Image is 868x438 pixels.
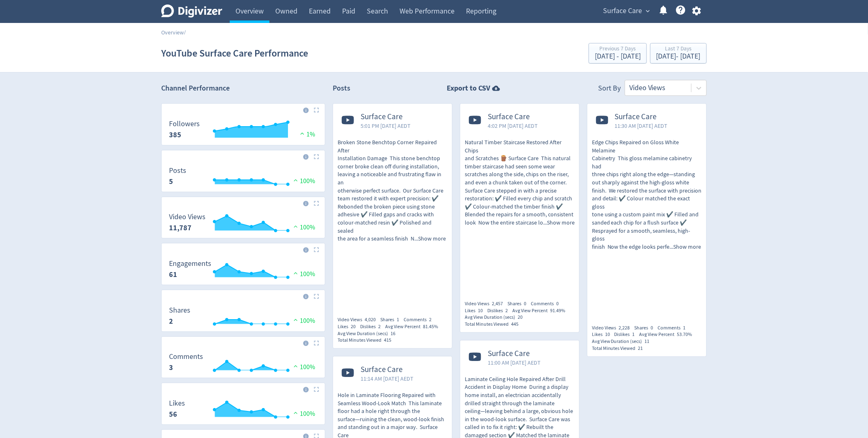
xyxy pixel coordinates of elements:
[333,83,350,96] h2: Posts
[338,170,443,186] span: leaving a noticeable and frustrating flaw in an
[338,203,435,210] span: Rebonded the broken piece using stone
[633,331,635,338] span: 1
[292,270,315,278] span: 100%
[587,255,706,317] iframe: https://www.youtube.com/watch?v=FzjCTmdcvZo
[292,410,300,416] img: positive-performance.svg
[638,345,643,352] span: 21
[292,177,315,185] span: 100%
[645,338,650,345] span: 11
[292,363,300,369] img: positive-performance.svg
[465,415,570,423] span: in the wood-look surface. Surface Care was
[169,399,185,408] dt: Likes
[338,211,434,218] span: adhesive ✔️ Filled gaps and cracks with
[169,352,203,361] dt: Comments
[592,243,670,250] span: finish Now the edge looks perfe
[615,122,668,130] span: 11:30 AM [DATE] AEDT
[292,177,300,183] img: positive-performance.svg
[595,53,641,60] div: [DATE] - [DATE]
[338,337,396,344] div: Total Minutes Viewed
[592,187,702,194] span: finish. We restored the surface with precision
[351,323,356,330] span: 20
[518,314,523,320] span: 20
[465,407,573,415] span: ceiling—leaving behind a large, obvious hole
[338,163,439,170] span: corner broke clean off during installation,
[592,338,654,345] div: Avg View Duration (secs)
[338,154,440,162] span: Installation Damage This stone benchtop
[512,307,570,314] div: Avg View Percent
[165,399,322,421] svg: Likes 56
[465,163,555,170] span: timber staircase had seen some wear
[556,300,559,307] span: 0
[465,219,543,226] span: look Now the entire staircase lo
[487,307,512,314] div: Dislikes
[298,130,315,138] span: 1%
[465,314,527,321] div: Avg View Duration (secs)
[488,359,541,367] span: 11:00 AM [DATE] AEDT
[378,323,381,330] span: 2
[314,387,319,392] img: Placeholder
[380,316,404,323] div: Shares
[488,349,541,359] span: Surface Care
[391,330,395,337] span: 16
[592,325,635,331] div: Video Views
[511,321,519,327] span: 445
[592,179,690,186] span: out sharply against the high-gloss white
[169,166,186,175] dt: Posts
[550,307,565,314] span: 91.49%
[169,363,173,372] strong: 3
[429,316,432,323] span: 2
[384,337,391,343] span: 415
[507,300,531,307] div: Shares
[656,53,701,60] div: [DATE] - [DATE]
[169,259,211,268] dt: Engagements
[465,203,563,210] span: ✔️ Colour-matched the timber finish ✔️
[674,243,701,250] span: Show more
[314,340,319,346] img: Placeholder
[492,300,503,307] span: 2,457
[465,423,553,431] span: called in to fix it right: ✔️ Rebuilt the
[397,316,399,323] span: 1
[488,112,538,122] span: Surface Care
[292,223,315,231] span: 100%
[447,83,491,93] strong: Export to CSV
[465,307,487,314] div: Likes
[169,177,173,186] strong: 5
[650,43,707,64] button: Last 7 Days[DATE]- [DATE]
[592,138,681,154] span: Edge Chips Repaired on Gloss White Melamine
[465,187,557,194] span: Surface Care stepped in with a precise
[161,29,184,36] a: Overview
[531,300,563,307] div: Comments
[658,325,690,331] div: Comments
[365,316,376,323] span: 4,020
[592,154,694,170] span: Cabinetry This gloss melamine cabinetry had
[338,399,442,407] span: Seamless Wood-Look Match This laminate
[333,104,452,311] a: Surface Care5:01 PM [DATE] AEDTBroken Stone Benchtop Corner Repaired AfterInstallation Damage Thi...
[314,107,319,113] img: Placeholder
[314,294,319,299] img: Placeholder
[338,235,414,242] span: the area for a seamless finish N
[460,104,579,295] a: Surface Care4:02 PM [DATE] AEDTNatural Timber Staircase Restored After Chipsand Scratches 🪵 Surfa...
[361,374,413,383] span: 11:14 AM [DATE] AEDT
[683,325,686,331] span: 1
[314,154,319,159] img: Placeholder
[465,170,569,178] span: scratches along the side, chips on the riser,
[592,219,687,226] span: sanded each chip for a flush surface ✔️
[333,247,452,309] iframe: https://www.youtube.com/watch?v=JHq7ZEMPZxI
[592,345,648,352] div: Total Minutes Viewed
[292,223,300,229] img: positive-performance.svg
[656,46,701,53] div: Last 7 Days
[292,363,315,371] span: 100%
[465,154,571,162] span: and Scratches 🪵 Surface Care This natural
[465,399,555,407] span: drilled straight through the laminate
[605,331,610,338] span: 10
[385,323,443,330] div: Avg View Percent
[644,7,651,15] span: expand_more
[465,138,563,154] span: Natural Timber Staircase Restored After Chips
[361,122,411,130] span: 5:01 PM [DATE] AEDT
[465,375,566,383] span: Laminate Ceiling Hole Repaired After Drill
[338,316,380,323] div: Video Views
[547,219,575,226] span: Show more
[161,83,325,93] h2: Channel Performance
[169,223,192,233] strong: 11,787
[292,410,315,418] span: 100%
